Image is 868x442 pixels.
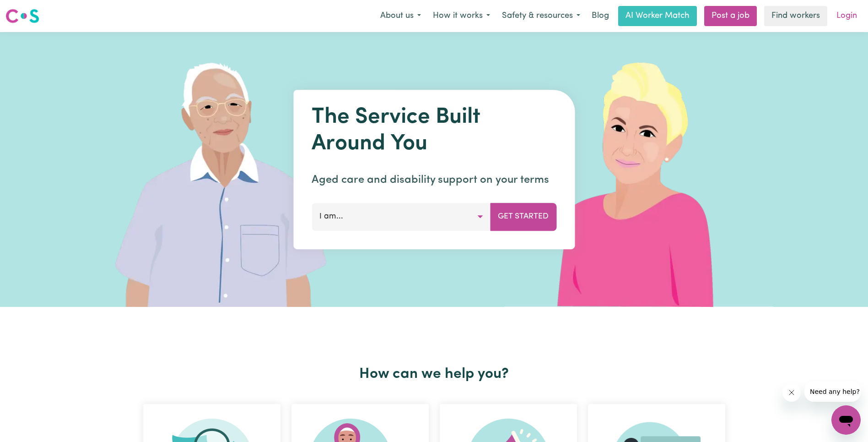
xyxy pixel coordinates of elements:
h1: The Service Built Around You [312,104,556,157]
button: Get Started [490,203,556,230]
iframe: Close message [782,383,801,402]
button: How it works [427,6,496,26]
button: I am... [312,203,491,230]
iframe: Message from company [804,382,861,402]
h2: How can we help you? [138,366,731,383]
a: Login [831,6,863,26]
a: Blog [586,6,615,26]
a: Post a job [704,6,757,26]
p: Aged care and disability support on your terms [312,172,556,188]
a: Find workers [764,6,827,26]
iframe: Button to launch messaging window [831,405,861,435]
a: Careseekers logo [5,5,39,27]
button: About us [374,6,427,26]
img: Careseekers logo [5,8,39,24]
a: AI Worker Match [618,6,697,26]
button: Safety & resources [496,6,586,26]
